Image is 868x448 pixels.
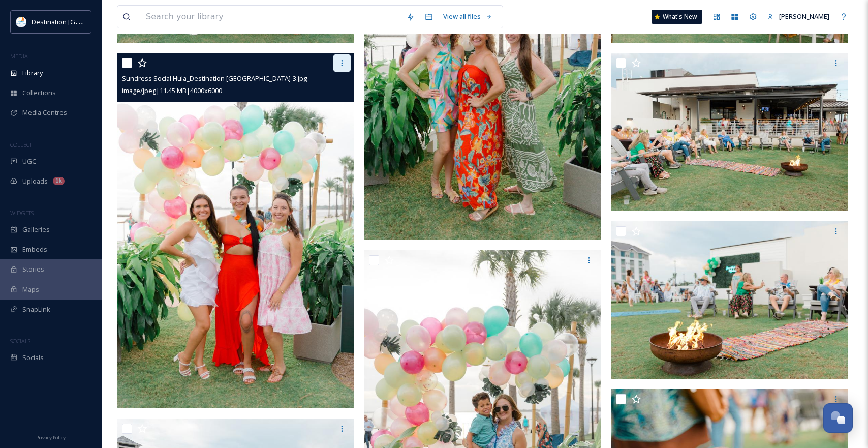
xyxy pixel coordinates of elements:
img: Sundress Social Hula_Destination Panama City-7.jpg [611,53,848,211]
span: MEDIA [10,52,28,60]
span: COLLECT [10,141,32,148]
span: SnapLink [22,305,50,314]
span: Privacy Policy [36,434,66,441]
span: Embeds [22,245,47,254]
img: Sundress Social Hula_Destination Panama City-8.jpg [611,221,848,379]
span: Maps [22,285,39,294]
span: Destination [GEOGRAPHIC_DATA] [32,17,133,26]
span: image/jpeg | 11.45 MB | 4000 x 6000 [122,86,222,95]
button: Open Chat [823,403,853,433]
span: UGC [22,157,36,166]
span: Stories [22,264,44,274]
span: Library [22,68,43,78]
a: [PERSON_NAME] [762,7,834,26]
span: Sundress Social Hula_Destination [GEOGRAPHIC_DATA]-3.jpg [122,74,307,83]
img: Sundress Social Hula_Destination Panama City-3.jpg [117,53,354,408]
span: Uploads [22,176,48,186]
span: Media Centres [22,108,67,117]
div: 1k [53,177,65,185]
span: Collections [22,88,56,98]
a: View all files [438,7,498,26]
img: download.png [16,17,26,27]
input: Search your library [141,6,401,28]
span: WIDGETS [10,209,34,217]
a: What's New [652,10,702,24]
span: Socials [22,353,44,363]
a: Privacy Policy [36,431,66,443]
span: Galleries [22,225,50,234]
span: [PERSON_NAME] [779,12,829,21]
span: SOCIALS [10,337,30,345]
